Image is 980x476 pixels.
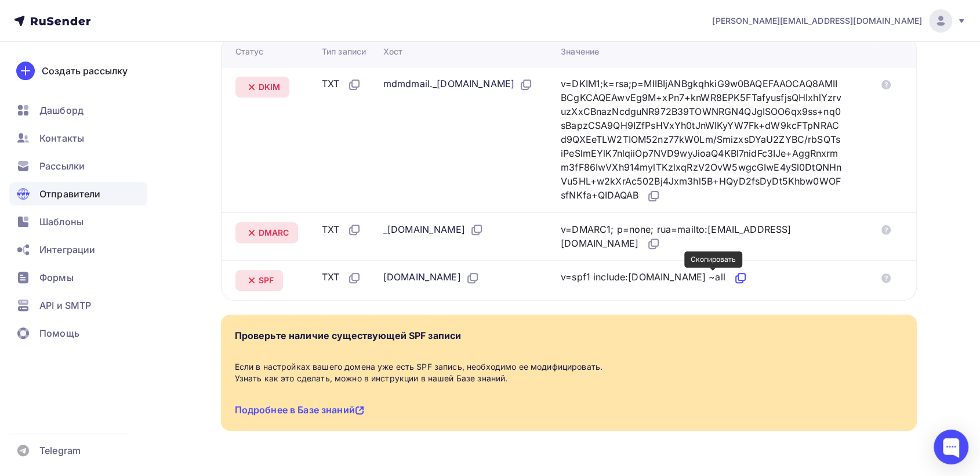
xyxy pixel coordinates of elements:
[39,103,84,117] span: Дашборд
[42,64,128,78] div: Создать рассылку
[322,270,361,285] div: TXT
[561,77,841,203] div: v=DKIM1;k=rsa;p=MIIBIjANBgkqhkiG9w0BAQEFAAOCAQ8AMIIBCgKCAQEAwvEg9M+xPn7+knWR8EPK5FTafyusfjsQHlxhl...
[9,154,147,178] a: Рассылки
[235,404,364,416] a: Подробнее в Базе знаний
[39,159,85,173] span: Рассылки
[9,210,147,233] a: Шаблоны
[9,127,147,150] a: Контакты
[9,99,147,122] a: Дашборд
[39,187,101,201] span: Отправители
[712,15,922,27] span: [PERSON_NAME][EMAIL_ADDRESS][DOMAIN_NAME]
[235,361,903,384] div: Если в настройках вашего домена уже есть SPF запись, необходимо ее модифицировать. Узнать как это...
[259,275,274,286] span: SPF
[39,271,74,284] span: Формы
[39,215,84,229] span: Шаблоны
[39,243,95,257] span: Интеграции
[712,9,966,33] a: [PERSON_NAME][EMAIL_ADDRESS][DOMAIN_NAME]
[322,46,366,57] div: Тип записи
[259,81,281,93] span: DKIM
[259,227,289,239] span: DMARC
[561,270,747,285] div: v=spf1 include:[DOMAIN_NAME] ~all
[561,46,599,57] div: Значение
[383,222,484,237] div: _[DOMAIN_NAME]
[39,131,84,145] span: Контакты
[235,46,264,57] div: Статус
[322,77,361,92] div: TXT
[9,266,147,289] a: Формы
[383,270,480,285] div: [DOMAIN_NAME]
[383,46,403,57] div: Хост
[235,329,462,342] div: Проверьте наличие существующей SPF записи
[9,182,147,205] a: Отправители
[39,443,81,457] span: Telegram
[39,298,91,312] span: API и SMTP
[39,326,79,340] span: Помощь
[322,222,361,237] div: TXT
[383,77,533,92] div: mdmdmail._[DOMAIN_NAME]
[561,222,841,251] div: v=DMARC1; p=none; rua=mailto:[EMAIL_ADDRESS][DOMAIN_NAME]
